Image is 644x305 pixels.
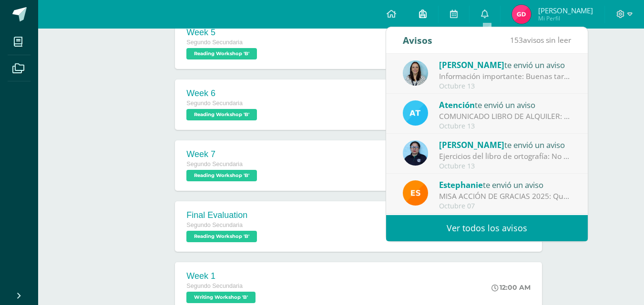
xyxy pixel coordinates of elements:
[439,162,572,170] div: Octubre 13
[439,179,483,190] span: Estephanie
[439,59,572,71] div: te envió un aviso
[403,60,428,86] img: aed16db0a88ebd6752f21681ad1200a1.png
[386,215,588,241] a: Ver todos los avisos
[439,111,572,122] div: COMUNICADO LIBRO DE ALQUILER: Estimados padres de familia, Les compartimos información importante...
[403,140,428,166] img: 911da8577ce506968a839c78ed3a8bf3.png
[403,100,428,126] img: 9fc725f787f6a993fc92a288b7a8b70c.png
[186,149,259,159] div: Week 7
[186,28,259,38] div: Week 5
[439,59,504,70] span: [PERSON_NAME]
[439,98,572,111] div: te envió un aviso
[186,109,257,120] span: Reading Workshop 'B'
[510,35,523,45] span: 153
[512,5,531,24] img: 24a3b963a79dffa08ef63a6ade5a106e.png
[186,48,257,59] span: Reading Workshop 'B'
[186,39,243,46] span: Segundo Secundaria
[403,27,432,53] div: Avisos
[439,178,572,191] div: te envió un aviso
[186,161,243,167] span: Segundo Secundaria
[538,14,593,22] span: Mi Perfil
[439,202,572,210] div: Octubre 07
[439,71,572,82] div: Información importante: Buenas tardes padres de familia, Compartimos información importante. Salu...
[439,139,504,150] span: [PERSON_NAME]
[439,99,475,110] span: Atención
[186,271,258,281] div: Week 1
[439,191,572,202] div: MISA ACCIÓN DE GRACIAS 2025: Queridas Familias BSJ, un gusto saludarles. Mañana tendremos una San...
[186,222,243,228] span: Segundo Secundaria
[186,283,243,289] span: Segundo Secundaria
[186,100,243,107] span: Segundo Secundaria
[186,210,259,220] div: Final Evaluation
[186,231,257,242] span: Reading Workshop 'B'
[186,292,256,303] span: Writing Workshop 'B'
[439,151,572,162] div: Ejercicios del libro de ortografía: No entrego libro de ortografía. Entregarlo mañana con el valo...
[491,283,531,292] div: 12:00 AM
[186,89,259,98] div: Week 6
[439,82,572,90] div: Octubre 13
[538,6,593,15] span: [PERSON_NAME]
[403,180,428,206] img: 4ba0fbdb24318f1bbd103ebd070f4524.png
[439,122,572,130] div: Octubre 13
[510,35,571,45] span: avisos sin leer
[186,170,257,181] span: Reading Workshop 'B'
[439,138,572,151] div: te envió un aviso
